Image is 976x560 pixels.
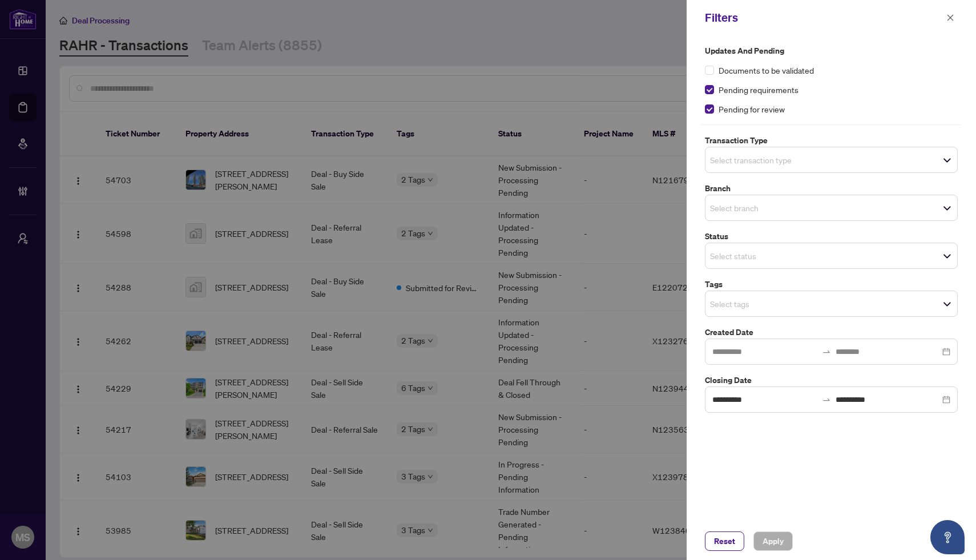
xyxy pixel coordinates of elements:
label: Status [705,230,958,243]
span: swap-right [822,395,831,404]
span: Reset [714,532,735,550]
span: close [946,14,954,22]
span: to [822,395,831,404]
span: Documents to be validated [719,64,814,76]
label: Created Date [705,326,958,339]
span: Pending requirements [719,83,798,96]
button: Reset [705,531,744,551]
label: Branch [705,182,958,195]
label: Transaction Type [705,134,958,147]
span: to [822,347,831,356]
span: swap-right [822,347,831,356]
div: Filters [705,9,943,26]
button: Apply [753,531,793,551]
span: Pending for review [719,103,785,115]
button: Open asap [930,520,965,554]
label: Closing Date [705,374,958,386]
label: Updates and Pending [705,45,958,57]
label: Tags [705,278,958,291]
